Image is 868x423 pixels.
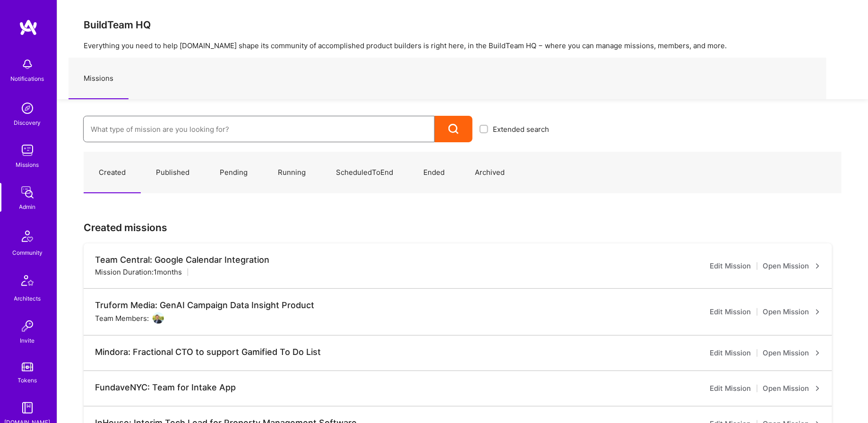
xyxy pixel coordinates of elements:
[95,382,236,393] div: FundaveNYC: Team for Intake App
[18,398,37,417] img: guide book
[14,118,41,128] div: Discovery
[18,317,37,336] img: Invite
[263,152,321,193] a: Running
[84,222,842,233] h3: Created missions
[763,383,821,394] a: Open Mission
[815,263,821,269] i: icon ArrowRight
[815,309,821,315] i: icon ArrowRight
[18,55,37,74] img: bell
[84,19,842,31] h3: BuildTeam HQ
[14,294,41,303] div: Architects
[11,74,44,84] div: Notifications
[710,260,751,272] a: Edit Mission
[95,267,182,277] div: Mission Duration: 1 months
[763,347,821,359] a: Open Mission
[321,152,408,193] a: ScheduledToEnd
[18,375,37,385] div: Tokens
[95,300,314,311] div: Truform Media: GenAI Campaign Data Insight Product
[91,117,427,141] input: What type of mission are you looking for?
[16,160,39,170] div: Missions
[22,363,33,371] img: tokens
[815,350,821,356] i: icon ArrowRight
[815,386,821,391] i: icon ArrowRight
[710,347,751,359] a: Edit Mission
[205,152,263,193] a: Pending
[763,260,821,272] a: Open Mission
[448,124,459,135] i: icon Search
[12,248,43,258] div: Community
[141,152,205,193] a: Published
[408,152,460,193] a: Ended
[153,312,164,324] img: User Avatar
[18,183,37,202] img: admin teamwork
[18,99,37,118] img: discovery
[19,19,38,36] img: logo
[84,152,141,193] a: Created
[95,255,269,265] div: Team Central: Google Calendar Integration
[460,152,520,193] a: Archived
[20,336,35,345] div: Invite
[95,312,164,324] div: Team Members:
[18,141,37,160] img: teamwork
[16,225,39,248] img: Community
[16,271,39,294] img: Architects
[763,306,821,318] a: Open Mission
[69,58,129,99] a: Missions
[95,347,321,357] div: Mindora: Fractional CTO to support Gamified To Do List
[19,202,36,212] div: Admin
[493,124,549,134] span: Extended search
[84,41,842,51] p: Everything you need to help [DOMAIN_NAME] shape its community of accomplished product builders is...
[710,306,751,318] a: Edit Mission
[710,383,751,394] a: Edit Mission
